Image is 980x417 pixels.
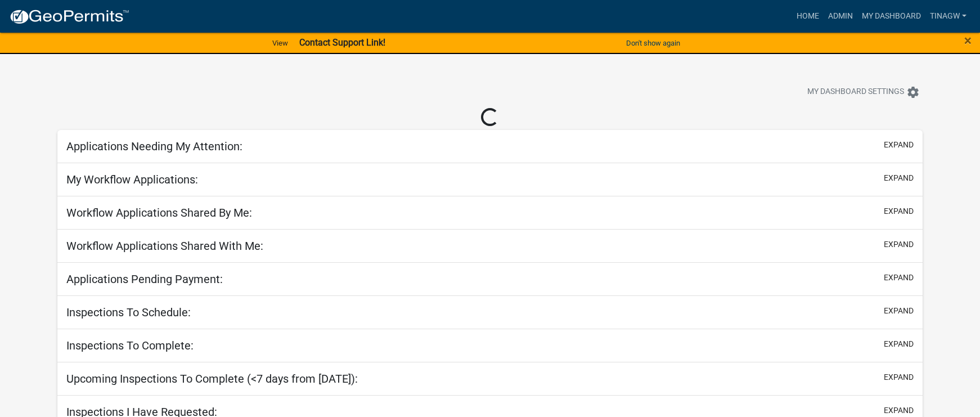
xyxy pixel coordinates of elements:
[66,272,223,286] h5: Applications Pending Payment:
[66,239,263,253] h5: Workflow Applications Shared With Me:
[884,172,914,184] button: expand
[964,33,972,48] span: ×
[884,305,914,317] button: expand
[884,272,914,284] button: expand
[268,34,293,52] a: View
[925,6,971,27] a: TinaGW
[884,205,914,217] button: expand
[299,37,385,48] strong: Contact Support Link!
[66,372,358,385] h5: Upcoming Inspections To Complete (<7 days from [DATE]):
[964,34,972,47] button: Close
[798,81,929,103] button: My Dashboard Settingssettings
[884,371,914,383] button: expand
[884,239,914,250] button: expand
[622,34,685,52] button: Don't show again
[66,339,194,352] h5: Inspections To Complete:
[906,86,920,99] i: settings
[884,338,914,350] button: expand
[66,206,252,219] h5: Workflow Applications Shared By Me:
[884,405,914,416] button: expand
[857,6,925,27] a: My Dashboard
[824,6,857,27] a: Admin
[884,139,914,151] button: expand
[66,173,198,186] h5: My Workflow Applications:
[807,86,904,99] span: My Dashboard Settings
[792,6,824,27] a: Home
[66,140,242,153] h5: Applications Needing My Attention:
[66,306,191,319] h5: Inspections To Schedule:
